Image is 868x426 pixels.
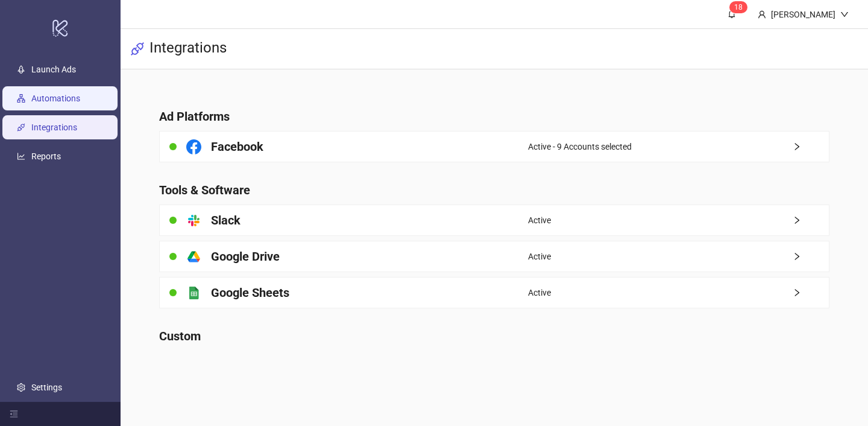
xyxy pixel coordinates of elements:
span: right [793,216,829,224]
a: SlackActiveright [159,205,830,236]
span: Active [528,214,551,227]
a: Launch Ads [31,65,76,74]
span: Active [528,286,551,299]
span: menu-fold [10,410,18,418]
span: 1 [734,3,738,11]
a: Reports [31,151,61,161]
h4: Tools & Software [159,182,830,199]
span: right [793,142,829,151]
a: FacebookActive - 9 Accounts selectedright [159,131,830,162]
span: down [840,10,849,19]
h4: Custom [159,328,830,345]
span: Active - 9 Accounts selected [528,140,632,153]
span: right [793,252,829,261]
h4: Slack [211,212,241,229]
h3: Integrations [149,39,227,59]
h4: Facebook [211,138,263,155]
h4: Ad Platforms [159,108,830,125]
span: 8 [738,3,743,11]
a: Automations [31,94,80,103]
span: api [130,42,145,56]
span: Active [528,250,551,263]
sup: 18 [729,1,747,13]
div: [PERSON_NAME] [766,8,840,21]
span: right [793,288,829,297]
span: user [758,10,766,19]
a: Integrations [31,122,77,132]
a: Google SheetsActiveright [159,277,830,308]
a: Settings [31,383,62,392]
h4: Google Drive [211,248,280,265]
a: Google DriveActiveright [159,241,830,272]
h4: Google Sheets [211,284,289,301]
span: bell [728,10,736,18]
